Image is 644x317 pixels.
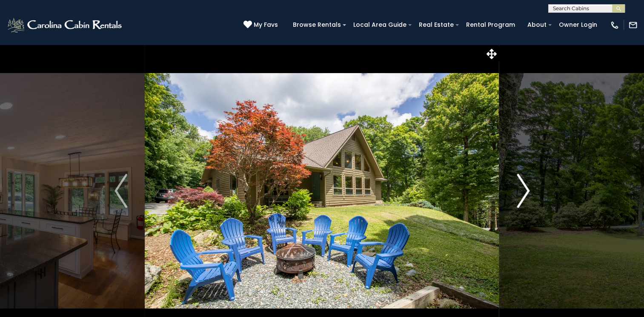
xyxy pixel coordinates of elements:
img: arrow [114,174,127,208]
a: Real Estate [415,18,458,31]
img: arrow [517,174,530,208]
a: Local Area Guide [349,18,411,31]
img: mail-regular-white.png [628,20,638,30]
img: phone-regular-white.png [610,20,619,30]
a: Rental Program [462,18,519,31]
a: My Favs [243,20,280,30]
a: About [523,18,551,31]
img: White-1-2.png [6,17,124,34]
span: My Favs [254,20,278,29]
a: Browse Rentals [289,18,345,31]
a: Owner Login [555,18,601,31]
